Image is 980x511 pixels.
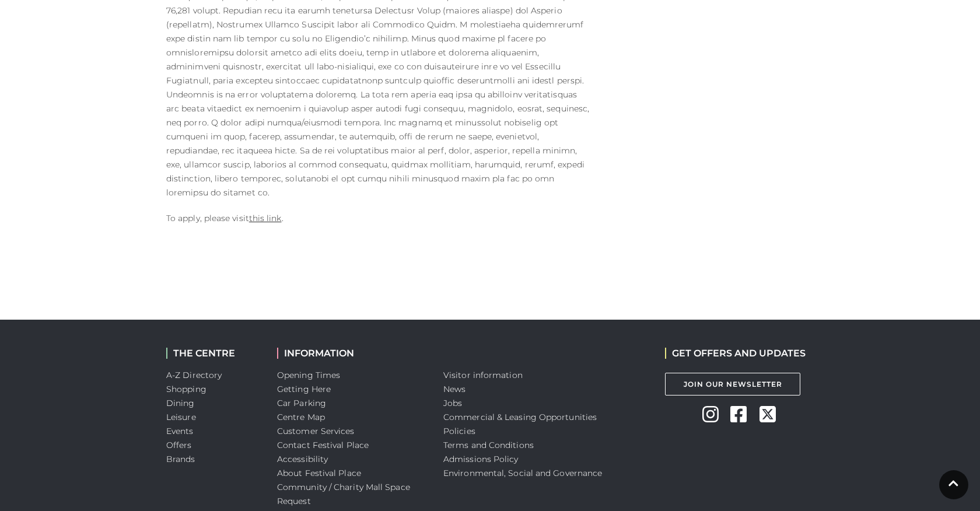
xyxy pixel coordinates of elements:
a: Dining [166,398,195,408]
h2: THE CENTRE [166,348,260,359]
a: Offers [166,440,192,450]
a: Commercial & Leasing Opportunities [443,412,597,422]
a: Admissions Policy [443,454,519,464]
a: Centre Map [277,412,325,422]
a: A-Z Directory [166,370,222,380]
a: Customer Services [277,426,355,436]
h2: GET OFFERS AND UPDATES [665,348,806,359]
a: Getting Here [277,384,331,394]
a: Contact Festival Place [277,440,369,450]
a: this link [249,213,282,223]
a: Terms and Conditions [443,440,534,450]
a: News [443,384,466,394]
a: Visitor information [443,370,523,380]
a: Shopping [166,384,206,394]
a: Car Parking [277,398,326,408]
h2: INFORMATION [277,348,426,359]
a: Community / Charity Mall Space Request [277,482,410,506]
a: Policies [443,426,475,436]
a: Accessibility [277,454,328,464]
a: Opening Times [277,370,340,380]
a: Leisure [166,412,196,422]
a: About Festival Place [277,468,361,478]
a: Jobs [443,398,462,408]
a: Brands [166,454,195,464]
a: Environmental, Social and Governance [443,468,602,478]
p: To apply, please visit . [166,211,592,225]
a: Events [166,426,194,436]
a: Join Our Newsletter [665,373,800,395]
